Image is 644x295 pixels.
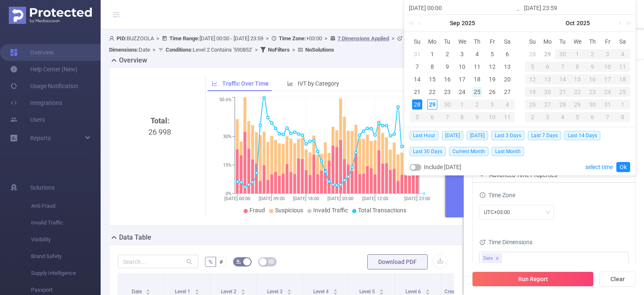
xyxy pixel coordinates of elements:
td: October 2, 2025 [470,98,485,111]
td: October 19, 2025 [525,86,540,98]
div: 8 [570,62,585,72]
span: We [570,38,585,45]
div: Include [DATE] [410,159,461,175]
div: 20 [540,87,555,97]
b: PID: [117,35,127,42]
b: No Filters [268,47,290,53]
td: October 22, 2025 [570,86,585,98]
div: 11 [500,112,515,122]
td: September 30, 2025 [555,48,570,60]
div: 5 [570,112,585,122]
div: 29 [543,49,553,59]
span: Last 30 Days [410,147,446,156]
a: Ok [616,162,630,172]
i: icon: bg-colors [236,259,241,264]
span: Traffic Over Time [222,80,269,87]
a: Usage Notification [10,78,78,94]
span: Last 14 Days [564,131,600,140]
div: 31 [412,49,422,59]
tspan: [DATE] 18:00 [293,196,319,201]
span: Solutions [30,179,55,196]
span: Brand Safety [31,248,101,265]
td: September 21, 2025 [410,86,425,98]
b: Time Zone: [279,35,306,42]
span: [DATE] [467,131,488,140]
div: 5 [525,62,540,72]
div: 3 [600,49,615,59]
div: 4 [615,49,630,59]
div: 7 [555,62,570,72]
div: 19 [525,87,540,97]
div: UTC+03:00 [484,205,516,219]
th: Fri [600,35,615,48]
td: September 8, 2025 [425,60,440,73]
td: September 29, 2025 [425,98,440,111]
td: September 26, 2025 [485,86,500,98]
th: Sat [500,35,515,48]
button: Download PDF [367,254,428,269]
h2: Data Table [119,232,151,243]
div: 28 [412,99,422,110]
td: October 27, 2025 [540,98,555,111]
i: icon: caret-up [333,288,338,290]
div: 8 [427,62,437,72]
td: October 7, 2025 [440,111,455,123]
td: November 3, 2025 [540,111,555,123]
div: 30 [440,99,455,110]
td: September 25, 2025 [470,86,485,98]
td: September 4, 2025 [470,48,485,60]
td: November 8, 2025 [615,111,630,123]
td: September 28, 2025 [410,98,425,111]
div: 26 998 [121,115,199,256]
td: October 6, 2025 [425,111,440,123]
span: Su [525,38,540,45]
div: 17 [457,74,467,84]
div: 28 [527,49,538,59]
span: Mo [425,38,440,45]
td: October 10, 2025 [485,111,500,123]
span: Th [470,38,485,45]
td: October 8, 2025 [570,60,585,73]
div: 7 [412,62,422,72]
td: November 6, 2025 [585,111,600,123]
td: October 8, 2025 [455,111,470,123]
td: September 6, 2025 [500,48,515,60]
div: 3 [457,49,467,59]
tspan: 0 [423,191,425,196]
td: October 25, 2025 [615,86,630,98]
td: October 29, 2025 [570,98,585,111]
div: 24 [457,87,467,97]
td: October 11, 2025 [500,111,515,123]
div: 3 [485,99,500,110]
a: Users [10,111,45,128]
td: October 11, 2025 [615,60,630,73]
div: 18 [615,74,630,84]
td: September 27, 2025 [500,86,515,98]
span: Invalid Traffic [31,214,101,231]
td: October 10, 2025 [600,60,615,73]
td: November 2, 2025 [525,111,540,123]
tspan: 50.6% [219,97,231,103]
td: September 5, 2025 [485,48,500,60]
td: September 29, 2025 [540,48,555,60]
span: Time Zone [479,192,515,198]
td: October 4, 2025 [500,98,515,111]
td: October 24, 2025 [600,86,615,98]
i: icon: caret-up [241,288,245,290]
div: 6 [585,112,600,122]
td: September 11, 2025 [470,60,485,73]
td: September 20, 2025 [500,73,515,86]
td: September 9, 2025 [440,60,455,73]
div: 11 [472,62,482,72]
div: 6 [502,49,512,59]
div: 9 [470,112,485,122]
td: October 3, 2025 [600,48,615,60]
div: 15 [427,74,437,84]
div: 21 [412,87,422,97]
div: 14 [555,74,570,84]
div: 19 [487,74,497,84]
div: 31 [600,99,615,110]
span: IVT by Category [298,80,339,87]
td: September 14, 2025 [410,73,425,86]
span: Tu [555,38,570,45]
